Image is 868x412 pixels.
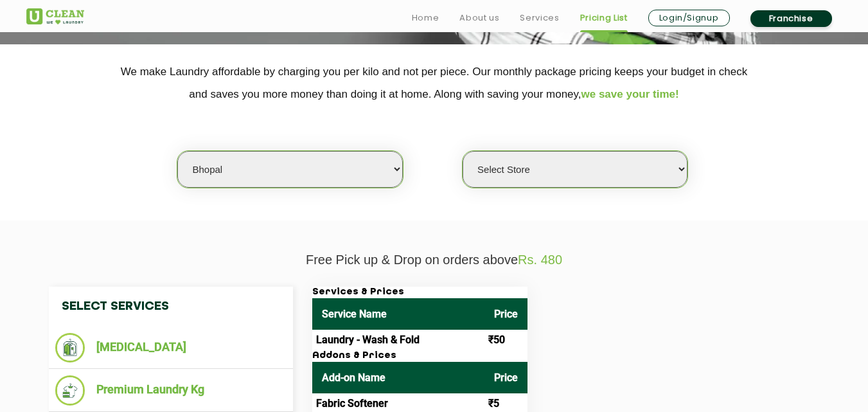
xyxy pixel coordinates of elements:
[484,298,527,330] th: Price
[49,287,293,327] h4: Select Services
[412,10,439,26] a: Home
[484,330,527,350] td: ₹50
[55,375,85,406] img: Premium Laundry Kg
[484,362,527,393] th: Price
[26,8,84,24] img: UClean Laundry and Dry Cleaning
[312,350,527,362] h3: Addons & Prices
[580,10,628,26] a: Pricing List
[648,10,730,26] a: Login/Signup
[55,375,287,406] li: Premium Laundry Kg
[312,287,527,298] h3: Services & Prices
[26,60,842,105] p: We make Laundry affordable by charging you per kilo and not per piece. Our monthly package pricin...
[26,253,842,267] p: Free Pick up & Drop on orders above
[312,298,484,330] th: Service Name
[520,10,559,26] a: Services
[312,362,484,393] th: Add-on Name
[55,333,287,363] li: [MEDICAL_DATA]
[312,330,484,350] td: Laundry - Wash & Fold
[459,10,499,26] a: About us
[750,10,832,27] a: Franchise
[55,333,85,363] img: Dry Cleaning
[518,253,562,267] span: Rs. 480
[581,88,679,100] span: we save your time!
